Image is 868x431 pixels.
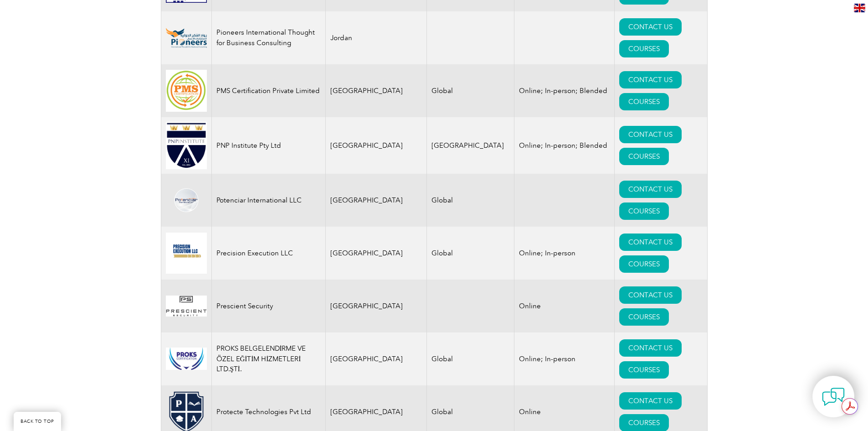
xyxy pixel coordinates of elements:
[514,117,615,174] td: Online; In-person; Blended
[619,126,682,143] a: CONTACT US
[619,203,669,220] a: COURSES
[211,117,325,174] td: PNP Institute Pty Ltd
[619,181,682,198] a: CONTACT US
[619,93,669,110] a: COURSES
[211,332,325,385] td: PROKS BELGELENDİRME VE ÖZEL EĞİTİM HİZMETLERİ LTD.ŞTİ.
[619,71,682,88] a: CONTACT US
[427,64,514,117] td: Global
[211,174,325,227] td: Potenciar International LLC
[822,385,845,408] img: contact-chat.png
[325,11,427,64] td: Jordan
[166,348,207,370] img: 7fe69a6b-c8e3-ea11-a813-000d3a79722d-logo.jpg
[514,332,615,385] td: Online; In-person
[166,296,207,317] img: 0d9bf4a2-33ae-ec11-983f-002248d39118-logo.png
[514,280,615,332] td: Online
[854,4,865,12] img: en
[514,64,615,117] td: Online; In-person; Blended
[211,227,325,280] td: Precision Execution LLC
[166,28,207,48] img: 05083563-4e3a-f011-b4cb-000d3ad1ee32-logo.png
[166,188,207,213] img: 114b556d-2181-eb11-a812-0022481522e5-logo.png
[166,70,207,111] img: 865840a4-dc40-ee11-bdf4-000d3ae1ac14-logo.jpg
[325,174,427,227] td: [GEOGRAPHIC_DATA]
[619,40,669,57] a: COURSES
[211,64,325,117] td: PMS Certification Private Limited
[619,234,682,251] a: CONTACT US
[211,280,325,332] td: Prescient Security
[325,332,427,385] td: [GEOGRAPHIC_DATA]
[619,255,669,273] a: COURSES
[619,148,669,165] a: COURSES
[211,11,325,64] td: Pioneers International Thought for Business Consulting
[619,339,682,357] a: CONTACT US
[325,227,427,280] td: [GEOGRAPHIC_DATA]
[514,227,615,280] td: Online; In-person
[325,280,427,332] td: [GEOGRAPHIC_DATA]
[619,286,682,304] a: CONTACT US
[325,64,427,117] td: [GEOGRAPHIC_DATA]
[166,122,207,169] img: ea24547b-a6e0-e911-a812-000d3a795b83-logo.jpg
[166,233,207,274] img: 33be4089-c493-ea11-a812-000d3ae11abd-logo.png
[325,117,427,174] td: [GEOGRAPHIC_DATA]
[619,361,669,379] a: COURSES
[14,412,61,431] a: BACK TO TOP
[427,332,514,385] td: Global
[619,308,669,326] a: COURSES
[427,227,514,280] td: Global
[427,117,514,174] td: [GEOGRAPHIC_DATA]
[619,392,682,410] a: CONTACT US
[427,174,514,227] td: Global
[619,18,682,36] a: CONTACT US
